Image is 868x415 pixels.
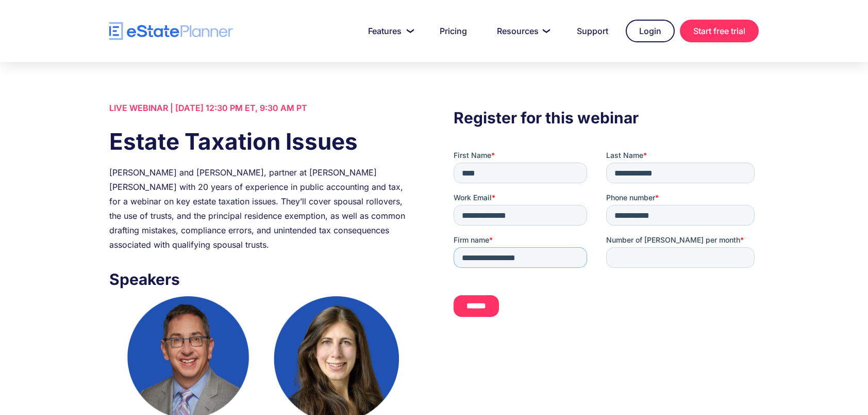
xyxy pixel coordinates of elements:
[109,22,233,40] a: home
[454,106,759,130] h3: Register for this webinar
[485,21,559,41] a: Resources
[680,20,759,42] a: Start free trial
[109,165,414,252] div: [PERSON_NAME] and [PERSON_NAME], partner at [PERSON_NAME] [PERSON_NAME] with 20 years of experien...
[356,21,422,41] a: Features
[454,150,759,325] iframe: Form 0
[109,101,414,115] div: LIVE WEBINAR | [DATE] 12:30 PM ET, 9:30 AM PT
[564,21,621,41] a: Support
[109,267,414,291] h3: Speakers
[626,20,675,42] a: Login
[427,21,479,41] a: Pricing
[109,125,414,157] h1: Estate Taxation Issues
